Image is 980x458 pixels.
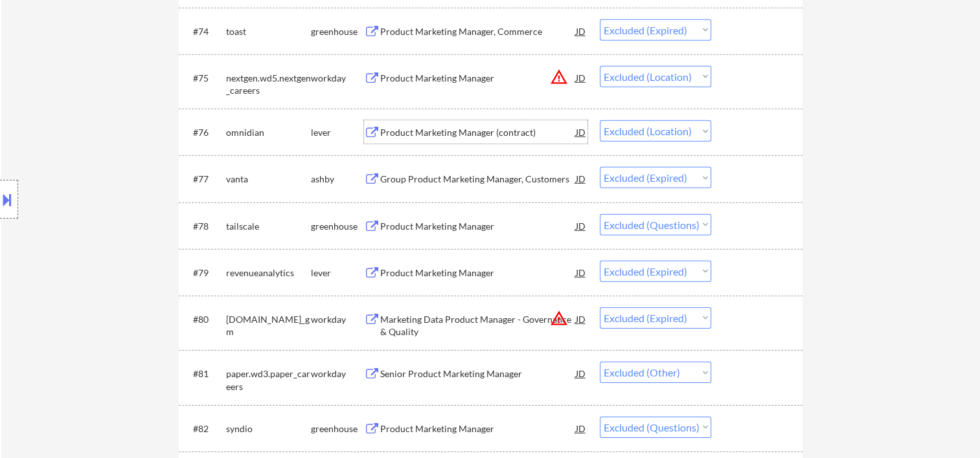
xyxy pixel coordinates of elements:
div: revenueanalytics [226,267,311,279]
div: Product Marketing Manager [380,267,576,279]
div: greenhouse [311,25,364,38]
div: #82 [193,422,216,435]
div: Product Marketing Manager [380,422,576,435]
div: Product Marketing Manager [380,72,576,85]
div: #75 [193,72,216,85]
div: JD [575,66,587,89]
div: workday [311,72,364,85]
div: JD [575,307,587,331]
div: Product Marketing Manager [380,220,576,233]
div: #74 [193,25,216,38]
div: workday [311,313,364,326]
div: toast [226,25,311,38]
div: nextgen.wd5.nextgen_careers [226,72,311,97]
div: Group Product Marketing Manager, Customers [380,173,576,186]
button: warning_amber [550,68,568,86]
button: warning_amber [550,309,568,327]
div: greenhouse [311,422,364,435]
div: JD [575,261,587,284]
div: syndio [226,422,311,435]
div: ashby [311,173,364,186]
div: vanta [226,173,311,186]
div: Marketing Data Product Manager - Governance & Quality [380,313,576,338]
div: greenhouse [311,220,364,233]
div: Product Marketing Manager (contract) [380,126,576,139]
div: Product Marketing Manager, Commerce [380,25,576,38]
div: omnidian [226,126,311,139]
div: Senior Product Marketing Manager [380,367,576,380]
div: paper.wd3.paper_careers [226,367,311,393]
div: JD [575,19,587,43]
div: JD [575,417,587,440]
div: [DOMAIN_NAME]_gm [226,313,311,338]
div: JD [575,362,587,385]
div: JD [575,167,587,190]
div: lever [311,267,364,279]
div: JD [575,120,587,144]
div: #81 [193,367,216,380]
div: JD [575,214,587,237]
div: workday [311,367,364,380]
div: tailscale [226,220,311,233]
div: lever [311,126,364,139]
